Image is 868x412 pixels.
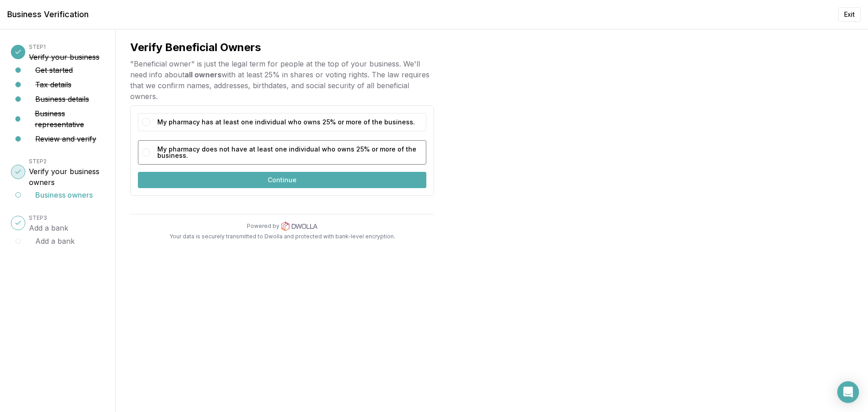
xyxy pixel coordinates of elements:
button: Business representative [35,108,104,130]
button: Business details [35,94,89,104]
h3: Verify your business [29,52,99,62]
img: Dwolla [281,222,317,231]
b: all owners [184,70,222,79]
button: Business owners [35,189,93,200]
span: STEP 2 [29,158,47,165]
button: Review and verify [35,133,96,144]
h2: Verify Beneficial Owners [130,40,434,55]
h3: Add a bank [29,223,68,233]
span: STEP 1 [29,43,46,50]
p: Powered by [247,223,279,230]
div: Open Intercom Messenger [837,381,859,403]
p: "Beneficial owner" is just the legal term for people at the top of your business. We'll need info... [130,58,434,102]
p: Your data is securely transmitted to Dwolla and protected with bank-level encryption. [130,233,434,240]
h3: Verify your business owners [29,166,104,188]
span: STEP 3 [29,214,47,221]
button: STEP3Add a bank [29,212,68,233]
button: STEP1Verify your business [29,41,99,62]
h1: Business Verification [7,8,89,21]
button: Exit [838,7,861,22]
button: Continue [138,172,426,188]
label: My pharmacy has at least one individual who owns 25% or more of the business. [157,115,422,129]
label: My pharmacy does not have at least one individual who owns 25% or more of the business. [157,142,422,162]
button: Add a bank [35,236,75,246]
button: STEP2Verify your business owners [29,155,104,188]
button: Tax details [35,79,71,90]
button: Get started [35,65,73,76]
